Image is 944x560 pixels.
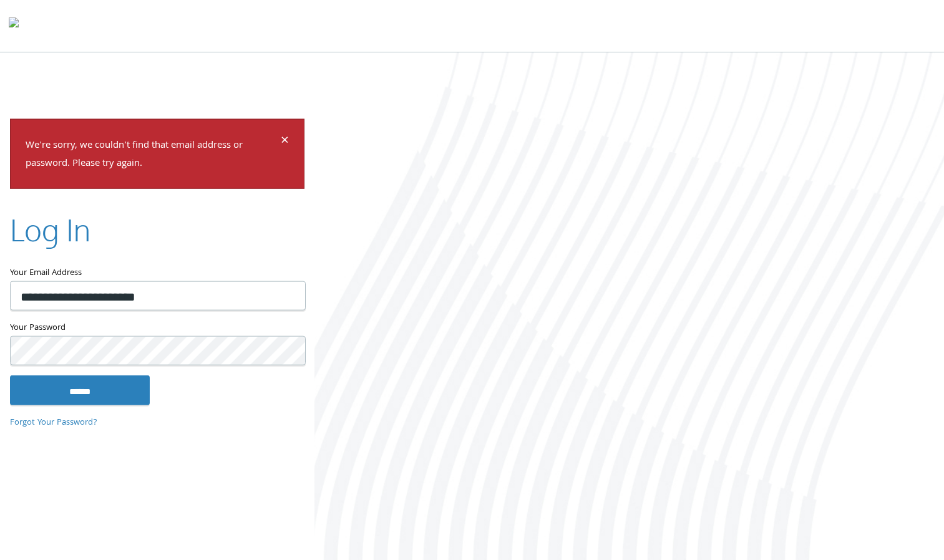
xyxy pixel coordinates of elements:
img: todyl-logo-dark.svg [9,13,19,38]
span: × [281,130,289,154]
label: Your Password [10,320,304,336]
p: We're sorry, we couldn't find that email address or password. Please try again. [26,137,279,173]
h2: Log In [10,208,90,250]
button: Dismiss alert [281,135,289,150]
a: Forgot Your Password? [10,416,97,430]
